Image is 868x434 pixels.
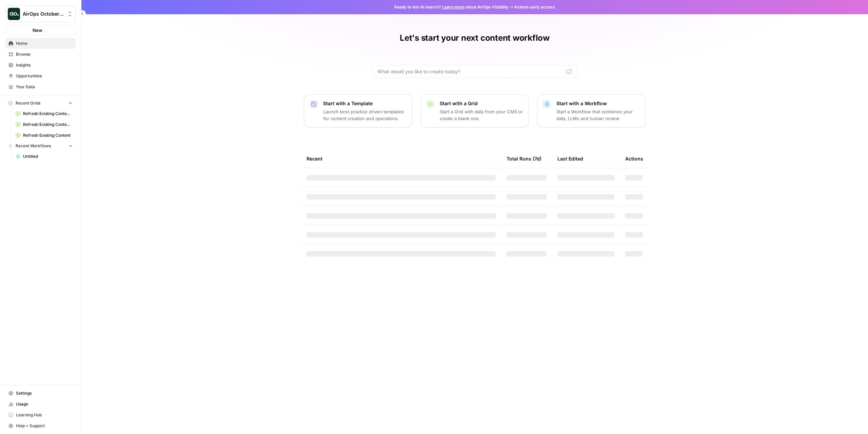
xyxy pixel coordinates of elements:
a: Usage [5,399,76,410]
a: Home [5,38,76,49]
a: Refresh Existing Content (2) [13,119,76,130]
button: Recent Grids [5,98,76,108]
p: Launch best-practice driven templates for content creation and operations [323,108,407,122]
button: Start with a TemplateLaunch best-practice driven templates for content creation and operations [304,94,412,128]
a: Your Data [5,81,76,92]
button: Help + Support [5,420,76,431]
div: Recent [307,149,496,168]
span: Usage [16,401,73,407]
button: Recent Workflows [5,141,76,151]
span: Refresh Existing Content (2) [23,121,73,128]
span: Untitled [23,153,73,159]
span: AirOps October Cohort [23,11,64,17]
a: Browse [5,49,76,60]
p: Start with a Workflow [556,100,640,107]
span: Insights [16,62,73,68]
button: Start with a GridStart a Grid with data from your CMS or create a blank one [420,94,529,128]
span: Your Data [16,84,73,90]
img: AirOps October Cohort Logo [8,8,20,20]
span: Home [16,40,73,46]
button: Workspace: AirOps October Cohort [5,5,76,22]
p: Start a Workflow that combines your data, LLMs and human review [556,108,640,122]
div: Total Runs (7d) [507,149,541,168]
span: Refresh Existing Content [23,132,73,138]
span: Actions early access [514,4,555,10]
span: Learning Hub [16,412,73,418]
div: Actions [625,149,643,168]
p: Start a Grid with data from your CMS or create a blank one [440,108,523,122]
a: Refresh Existing Content [13,130,76,141]
a: Insights [5,60,76,71]
input: What would you like to create today? [377,68,564,75]
span: Help + Support [16,423,73,429]
button: New [5,25,76,35]
h1: Let's start your next content workflow [400,33,550,43]
a: Untitled [13,151,76,162]
span: Settings [16,390,73,396]
a: Refresh Existing Content (1) [13,108,76,119]
span: New [33,27,42,34]
p: Start with a Grid [440,100,523,107]
a: Learning Hub [5,410,76,420]
span: Opportunities [16,73,73,79]
a: Learn more [442,4,465,10]
a: Opportunities [5,71,76,81]
p: Start with a Template [323,100,407,107]
button: Start with a WorkflowStart a Workflow that combines your data, LLMs and human review [537,94,646,128]
span: Ready to win AI search? about AirOps Visibility [394,4,509,10]
span: Refresh Existing Content (1) [23,111,73,117]
a: Settings [5,388,76,399]
span: Browse [16,51,73,57]
span: Recent Grids [16,100,40,106]
div: Last Edited [557,149,583,168]
span: Recent Workflows [16,143,51,149]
